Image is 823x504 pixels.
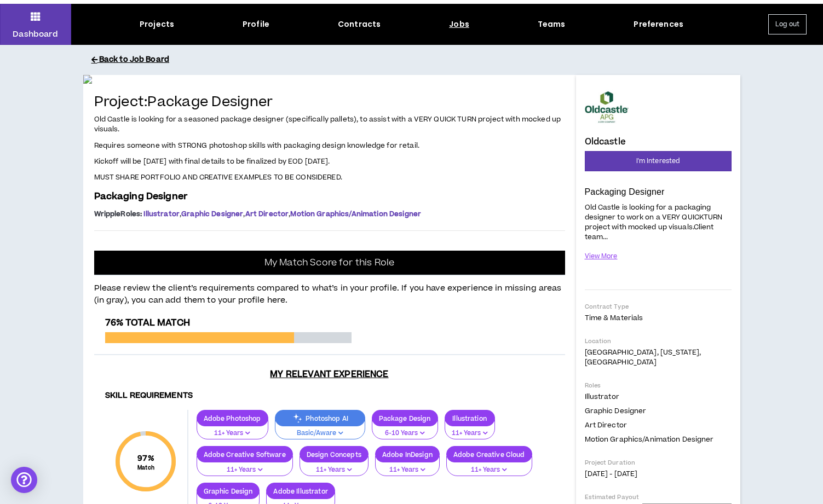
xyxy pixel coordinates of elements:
p: Contract Type [585,303,732,311]
button: Log out [768,14,807,34]
span: Art Director [245,209,289,219]
p: Roles [585,381,732,390]
span: Illustrator [585,392,619,402]
small: Match [137,464,154,472]
p: Please review the client’s requirements compared to what’s in your profile. If you have experienc... [94,276,565,307]
p: Old Castle is looking for a packaging designer to work on a VERY QUICKTURN project with mocked up... [585,201,732,242]
span: Art Director [585,420,627,430]
h4: Skill Requirements [105,391,554,401]
p: Adobe Illustrator [267,487,334,495]
span: Kickoff will be [DATE] with final details to be finalized by EOD [DATE]. [94,157,330,166]
span: I'm Interested [636,156,680,166]
p: Location [585,337,732,345]
div: Projects [140,19,174,30]
div: Profile [243,19,269,30]
span: Packaging Designer [94,190,188,203]
button: 6-10 Years [372,419,438,440]
p: 11+ Years [204,428,261,438]
p: Graphic Design [197,487,260,495]
button: 11+ Years [446,456,532,477]
p: Dashboard [13,28,58,40]
span: Motion Graphics/Animation Designer [290,209,421,219]
button: 11+ Years [445,419,495,440]
p: [GEOGRAPHIC_DATA], [US_STATE], [GEOGRAPHIC_DATA] [585,347,732,367]
p: Package Design [372,414,438,422]
span: Wripple Roles : [94,209,142,219]
span: Motion Graphics/Animation Designer [585,435,714,444]
p: [DATE] - [DATE] [585,469,732,479]
h4: Oldcastle [585,137,626,147]
p: Time & Materials [585,313,732,323]
div: Teams [538,19,566,30]
span: Graphic Designer [181,209,243,219]
div: Open Intercom Messenger [11,467,37,493]
span: 97 % [137,453,154,464]
h4: Project: Package Designer [94,95,565,111]
p: Project Duration [585,459,732,467]
p: Illustration [445,414,494,422]
p: Design Concepts [300,450,368,459]
button: 11+ Years [197,456,293,477]
button: 11+ Years [375,456,440,477]
button: 11+ Years [300,456,369,477]
p: Adobe Creative Cloud [447,450,532,459]
p: , , , [94,210,565,218]
p: My Match Score for this Role [264,257,394,268]
span: MUST SHARE PORTFOLIO AND CREATIVE EXAMPLES TO BE CONSIDERED. [94,172,342,182]
span: Requires someone with STRONG photoshop skills with packaging design knowledge for retail. [94,141,419,150]
img: o2wNDzK1PEuNEKgfJot9vJi91qC4gyTwJvYTqW6i.jpg [83,75,576,84]
p: 11+ Years [452,428,488,438]
p: 11+ Years [453,465,525,475]
p: 11+ Years [382,465,433,475]
span: Illustrator [143,209,180,219]
p: Basic/Aware [282,428,358,438]
button: Back to Job Board [91,50,749,69]
h3: My Relevant Experience [94,369,565,380]
span: Old Castle is looking for a seasoned package designer (specifically pallets), to assist with a VE... [94,114,561,134]
button: 11+ Years [197,419,268,440]
button: I'm Interested [585,151,732,171]
span: Graphic Designer [585,406,647,416]
p: Adobe Photoshop [197,414,268,422]
p: Packaging Designer [585,187,732,198]
div: Preferences [634,19,683,30]
div: Contracts [338,19,381,30]
p: Photoshop AI [275,414,365,422]
p: 6-10 Years [379,428,431,438]
p: Adobe InDesign [376,450,439,459]
p: Estimated Payout [585,493,732,501]
p: Adobe Creative Software [197,450,292,459]
p: 11+ Years [204,465,286,475]
button: Basic/Aware [275,419,365,440]
p: 11+ Years [307,465,361,475]
span: 76% Total Match [105,316,190,329]
button: View More [585,247,618,266]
